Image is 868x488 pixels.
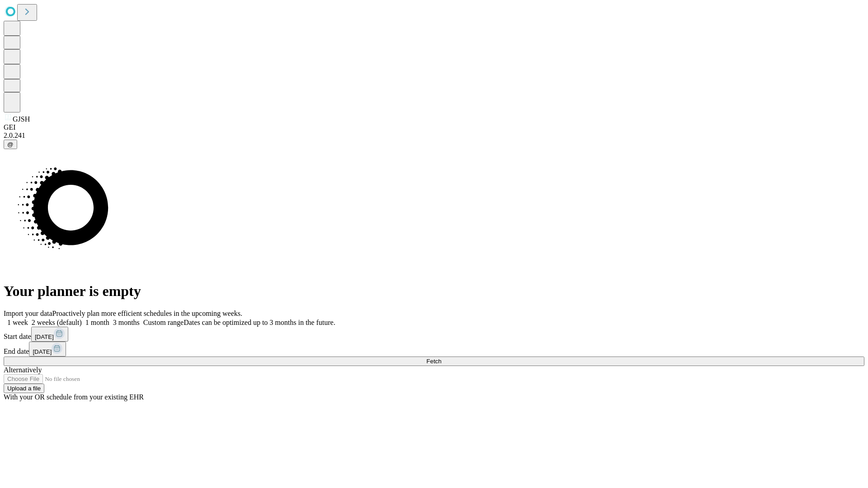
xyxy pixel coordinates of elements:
div: Start date [4,327,864,342]
div: 2.0.241 [4,131,864,140]
button: [DATE] [31,327,68,342]
button: @ [4,140,17,149]
button: Fetch [4,357,864,366]
span: 1 month [85,319,109,326]
span: Custom range [143,319,184,326]
span: Import your data [4,310,52,317]
span: Fetch [426,358,441,365]
span: 3 months [113,319,140,326]
span: 2 weeks (default) [32,319,82,326]
span: Alternatively [4,366,42,374]
span: With your OR schedule from your existing EHR [4,393,144,401]
div: GEI [4,123,864,131]
span: GJSH [13,115,30,123]
span: @ [7,141,14,148]
button: Upload a file [4,384,44,393]
span: [DATE] [33,348,52,355]
span: [DATE] [35,333,54,340]
span: 1 week [7,319,28,326]
span: Proactively plan more efficient schedules in the upcoming weeks. [52,310,242,317]
h1: Your planner is empty [4,283,864,300]
span: Dates can be optimized up to 3 months in the future. [184,319,335,326]
button: [DATE] [29,342,66,357]
div: End date [4,342,864,357]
